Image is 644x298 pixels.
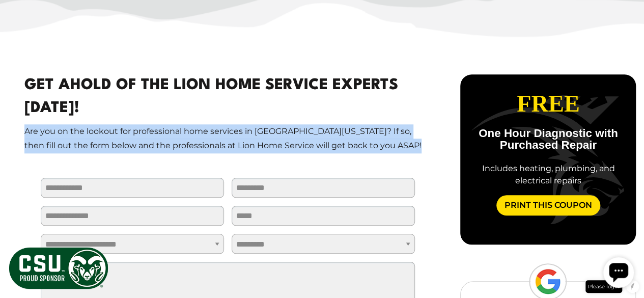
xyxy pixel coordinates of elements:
div: carousel [460,74,636,245]
div: Open chat widget [4,4,35,35]
img: CSU Sponsor Badge [8,246,109,290]
h2: Get Ahold Of The Lion Home Service Experts [DATE]! [24,74,431,120]
p: Are you on the lookout for professional home services in [GEOGRAPHIC_DATA][US_STATE]? If so, then... [24,124,431,154]
div: slide 4 [460,74,636,232]
p: One Hour Diagnostic with Purchased Repair [468,128,628,151]
div: Includes heating, plumbing, and electrical repairs [468,162,628,187]
a: Print This Coupon [496,195,600,215]
span: Free [517,91,580,117]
